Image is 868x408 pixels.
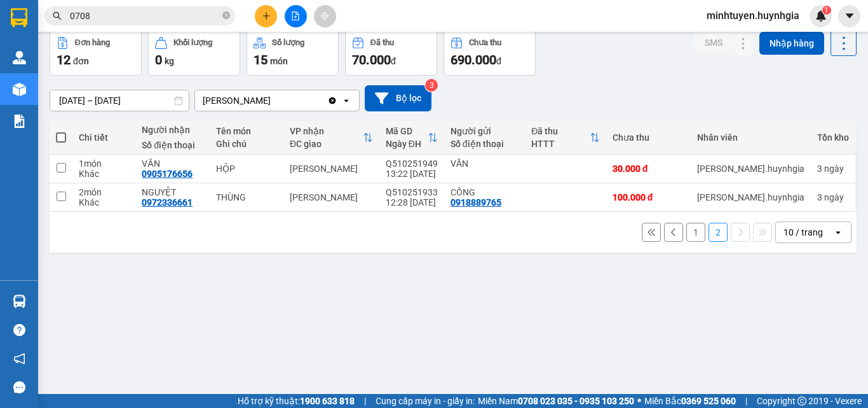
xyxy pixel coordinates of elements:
[11,11,112,39] div: [PERSON_NAME]
[815,10,827,22] img: icon-new-feature
[254,52,268,67] span: 15
[644,394,736,408] span: Miền Bắc
[376,394,475,408] span: Cung cấp máy in - giấy in:
[797,397,806,405] span: copyright
[531,139,589,149] div: HTTT
[50,90,189,111] input: Select a date range.
[79,169,129,179] div: Khác
[379,121,444,155] th: Toggle SortBy
[222,10,230,22] span: close-circle
[10,80,114,95] div: 30.000
[255,5,277,27] button: plus
[142,187,203,197] div: NGUYỆT
[451,158,519,169] div: VĂN
[11,11,31,24] span: Gửi:
[53,11,62,20] span: search
[391,56,396,66] span: đ
[272,38,304,47] div: Số lượng
[13,115,26,128] img: solution-icon
[386,139,428,149] div: Ngày ĐH
[496,56,501,66] span: đ
[247,30,339,76] button: Số lượng15món
[838,5,860,27] button: caret-down
[817,132,849,143] div: Tồn kho
[75,38,110,47] div: Đơn hàng
[695,31,733,54] button: SMS
[291,11,300,20] span: file-add
[637,398,641,404] span: ⚪️
[283,121,379,155] th: Toggle SortBy
[290,164,373,174] div: [PERSON_NAME]
[696,8,810,24] span: minhtuyen.huynhgia
[216,164,277,174] div: HỘP
[386,158,438,169] div: Q510251949
[451,52,496,67] span: 690.000
[341,95,351,106] svg: open
[142,169,193,179] div: 0905176656
[833,227,843,237] svg: open
[121,26,210,41] div: CHI
[13,83,26,96] img: warehouse-icon
[142,158,203,169] div: VĂN
[216,139,277,149] div: Ghi chú
[697,132,804,143] div: Nhân viên
[451,187,519,197] div: CÔNG
[824,192,844,202] span: ngày
[365,85,431,111] button: Bộ lọc
[79,158,129,169] div: 1 món
[697,192,804,202] div: nguyen.huynhgia
[173,38,212,47] div: Khối lượng
[425,79,438,92] sup: 3
[238,394,355,408] span: Hỗ trợ kỹ thuật:
[155,52,162,67] span: 0
[613,192,684,202] div: 100.000 đ
[11,39,112,55] div: HIỀN
[11,8,27,27] img: logo-vxr
[13,324,25,336] span: question-circle
[272,94,273,107] input: Selected Ninh Hòa.
[783,226,823,239] div: 10 / trang
[386,187,438,197] div: Q510251933
[142,197,193,208] div: 0972336661
[444,30,536,76] button: Chưa thu690.000đ
[121,12,152,25] span: Nhận:
[327,95,337,106] svg: Clear value
[386,197,438,208] div: 12:28 [DATE]
[290,192,373,202] div: [PERSON_NAME]
[345,30,437,76] button: Đã thu70.000đ
[697,164,804,174] div: nguyen.huynhgia
[121,11,210,26] div: Quận 5
[270,56,288,66] span: món
[13,353,25,365] span: notification
[222,11,230,19] span: close-circle
[142,140,203,150] div: Số điện thoại
[518,396,634,406] strong: 0708 023 035 - 0935 103 250
[285,5,307,27] button: file-add
[203,94,271,107] div: [PERSON_NAME]
[216,192,277,202] div: THÙNG
[709,223,728,242] button: 2
[686,223,705,242] button: 1
[370,38,394,47] div: Đã thu
[73,56,89,66] span: đơn
[320,11,329,20] span: aim
[13,295,26,308] img: warehouse-icon
[79,197,129,208] div: Khác
[57,52,71,67] span: 12
[352,52,391,67] span: 70.000
[759,32,824,55] button: Nhập hàng
[79,187,129,197] div: 2 món
[478,394,634,408] span: Miền Nam
[70,9,220,23] input: Tìm tên, số ĐT hoặc mã đơn
[13,51,26,64] img: warehouse-icon
[142,125,203,135] div: Người nhận
[10,81,48,95] span: Đã thu :
[314,5,336,27] button: aim
[121,41,210,59] div: 0989412412
[451,197,501,208] div: 0918889765
[817,192,849,202] div: 3
[386,169,438,179] div: 13:22 [DATE]
[525,121,606,155] th: Toggle SortBy
[79,132,129,143] div: Chi tiết
[844,10,855,22] span: caret-down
